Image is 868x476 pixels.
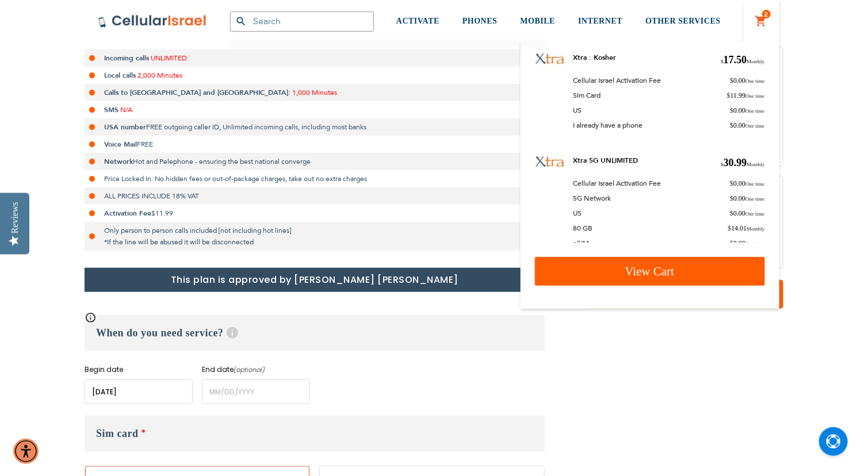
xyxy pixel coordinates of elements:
span: ACTIVATE [396,17,439,25]
span: $ [730,239,733,247]
span: OTHER SERVICES [645,17,721,25]
div: Accessibility Menu [13,439,39,464]
span: eSIM [573,239,590,248]
span: $ [727,91,731,99]
label: Begin date [85,364,193,375]
span: Cellular Israel Activation Fee [573,76,661,85]
span: $ [728,224,731,232]
img: Cellular Israel Logo [98,14,207,28]
span: Monthly [747,226,764,232]
span: One time [745,211,764,217]
span: Help [227,327,238,339]
span: 0.00 [730,179,764,188]
a: Xtra 5G UNLIMITED [573,156,638,165]
span: 5G Network [573,194,611,203]
span: $11.99 [151,209,173,218]
span: 80 GB [573,224,593,233]
a: View Cart [535,257,765,286]
strong: USA number [104,122,146,132]
h3: When do you need service? [85,315,545,351]
strong: Local calls [104,71,136,80]
span: UNLIMITED [151,53,187,63]
span: INTERNET [578,17,622,25]
span: 0.00 [730,106,764,115]
span: 11.99 [727,91,765,100]
h1: This plan is approved by [PERSON_NAME] [PERSON_NAME] [85,268,545,292]
img: Xtra 5G UNLIMITED [535,156,565,168]
input: Search [230,11,374,32]
span: Monthly [747,59,764,64]
span: $ [730,121,733,129]
span: I already have a phone [573,121,643,130]
span: $ [730,106,733,114]
li: Price Locked In: No hidden fees or out-of-package charges, take out no extra charges [85,170,545,187]
span: 0.00 [730,239,764,248]
strong: Calls to [GEOGRAPHIC_DATA] and [GEOGRAPHIC_DATA]: [104,88,290,97]
span: Monthly [747,162,764,167]
span: FREE outgoing caller ID, Unlimited incoming calls, including most banks [146,122,366,132]
span: 0.00 [730,76,764,85]
li: Only person to person calls included [not including hot lines] *If the line will be abused it wil... [85,222,545,251]
span: N/A [120,105,132,114]
span: One time [745,123,764,129]
span: $ [730,209,733,217]
strong: SMS [104,105,118,114]
span: FREE [137,140,153,149]
div: Reviews [10,202,20,233]
span: One time [745,108,764,114]
span: 2 [764,10,768,19]
strong: Activation Fee [104,209,151,218]
a: 2 [755,14,768,28]
span: 14.01 [728,224,764,233]
img: Xtra : Kosher [535,53,565,65]
span: Sim Card [573,91,601,100]
span: 0.00 [730,194,764,203]
label: End date [202,364,310,375]
input: MM/DD/YYYY [202,379,310,404]
span: One time [745,78,764,84]
strong: Network [104,157,133,166]
span: One time [745,196,764,202]
span: MOBILE [521,17,556,25]
span: One time [745,181,764,187]
span: View Cart [625,264,675,278]
strong: Voice Mail [104,140,137,149]
span: $ [730,194,733,202]
span: 0.00 [730,121,764,130]
span: Hot and Pelephone - ensuring the best national converge [133,157,311,166]
strong: Incoming calls [104,53,149,63]
a: Xtra : Kosher [573,53,617,62]
span: $ [730,179,733,187]
span: Cellular Israel Activation Fee [573,179,661,188]
span: $ [730,76,733,85]
span: $ [721,162,724,167]
span: One time [745,241,764,247]
input: MM/DD/YYYY [85,379,193,404]
span: 1,000 Minutes [292,88,337,97]
span: 17.50 [721,53,764,67]
span: US [573,106,582,115]
span: Sim card [96,428,139,439]
span: US [573,209,582,218]
span: 2,000 Minutes [137,71,182,80]
span: One time [745,93,764,99]
span: 30.99 [721,156,764,170]
span: 0.00 [730,209,764,218]
i: (optional) [234,365,265,374]
span: $ [721,59,724,64]
span: PHONES [462,17,498,25]
li: ALL PRICES INCLUDE 18% VAT [85,187,545,205]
